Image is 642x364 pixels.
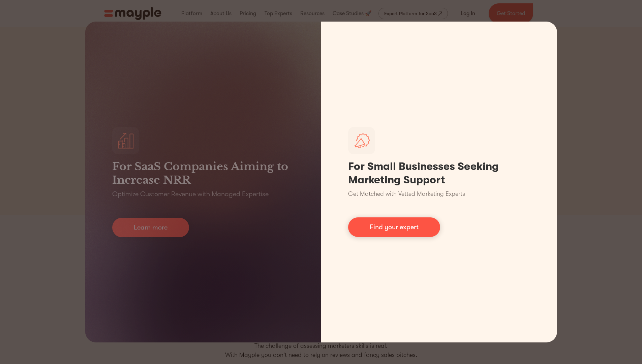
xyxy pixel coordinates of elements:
a: Find your expert [348,217,440,237]
p: Optimize Customer Revenue with Managed Expertise [112,189,269,199]
a: Learn more [112,218,189,237]
p: Get Matched with Vetted Marketing Experts [348,189,465,199]
h1: For Small Businesses Seeking Marketing Support [348,160,530,187]
h3: For SaaS Companies Aiming to Increase NRR [112,160,294,187]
